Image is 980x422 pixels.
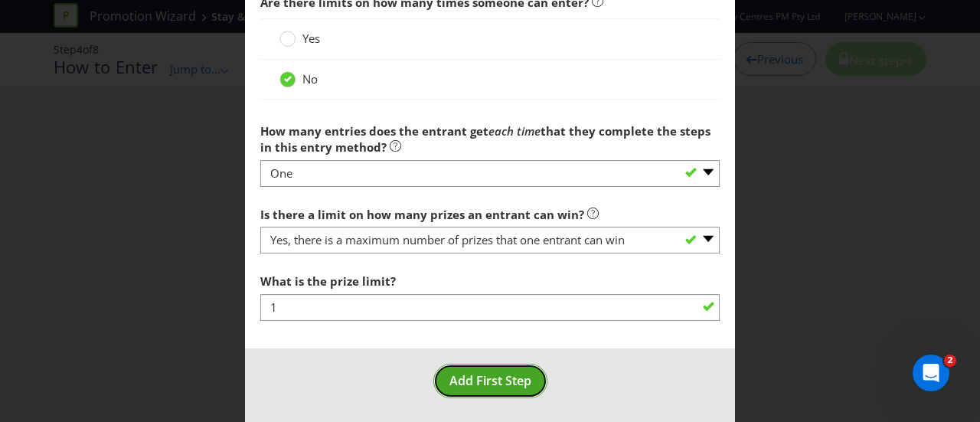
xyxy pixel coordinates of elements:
span: How many entries does the entrant get [260,123,488,139]
iframe: Intercom live chat [913,355,949,391]
span: What is the prize limit? [260,273,396,289]
button: Add First Step [433,364,547,398]
span: Yes [302,31,320,46]
em: each time [488,123,541,139]
span: 2 [944,355,956,367]
span: Add First Step [449,372,531,389]
span: No [302,71,318,87]
span: that they complete the steps in this entry method? [260,123,710,155]
span: Is there a limit on how many prizes an entrant can win? [260,207,584,222]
